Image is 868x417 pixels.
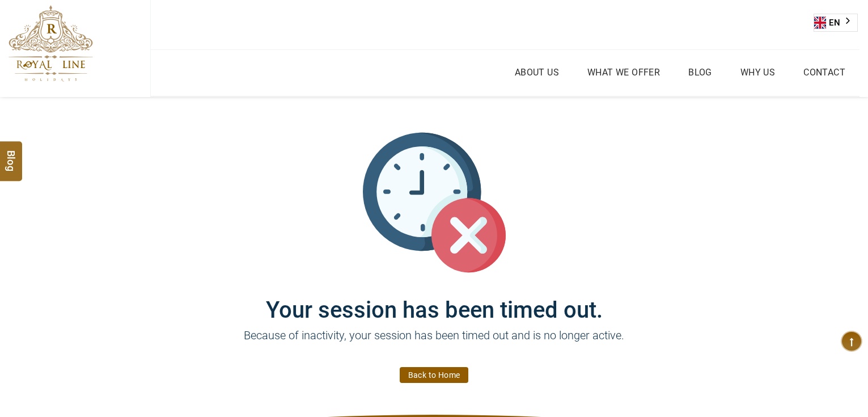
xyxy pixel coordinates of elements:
a: What we Offer [585,64,663,81]
img: session_time_out.svg [363,131,506,274]
span: Blog [4,150,19,159]
a: EN [814,14,857,31]
div: Language [814,14,858,32]
a: Why Us [738,64,778,81]
p: Because of inactivity, your session has been timed out and is no longer active. [94,327,774,361]
a: Contact [801,64,848,81]
img: The Royal Line Holidays [9,5,93,82]
a: Back to Home [400,367,469,383]
aside: Language selected: English [814,14,858,32]
a: Blog [685,64,715,81]
h1: Your session has been timed out. [94,274,774,323]
a: About Us [512,64,562,81]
